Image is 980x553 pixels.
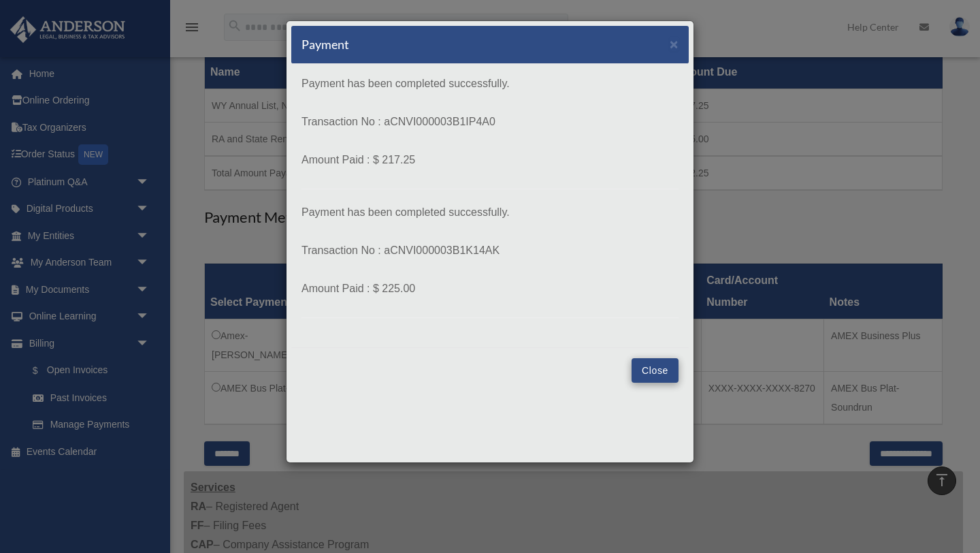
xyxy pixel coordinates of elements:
[301,203,679,222] p: Payment has been completed successfully.
[301,279,679,298] p: Amount Paid : $ 225.00
[670,36,679,52] span: ×
[670,37,679,51] button: Close
[301,151,679,170] p: Amount Paid : $ 217.25
[301,74,679,93] p: Payment has been completed successfully.
[632,358,679,383] button: Close
[301,112,679,131] p: Transaction No : aCNVI000003B1IP4A0
[301,241,679,260] p: Transaction No : aCNVI000003B1K14AK
[301,36,349,53] h5: Payment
